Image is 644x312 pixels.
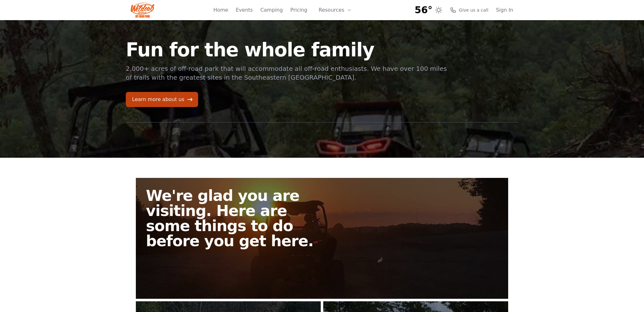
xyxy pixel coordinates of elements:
span: 56° [415,4,433,16]
p: 2,000+ acres of off-road park that will accommodate all off-road enthusiasts. We have over 100 mi... [126,64,448,82]
img: Wildcat Logo [131,3,154,18]
a: Give us a call [450,7,488,13]
h2: We're glad you are visiting. Here are some things to do before you get here. [146,188,327,248]
a: Home [213,6,228,14]
span: Give us a call [459,7,488,13]
h1: Fun for the whole family [126,40,448,59]
a: Sign In [496,6,513,14]
a: We're glad you are visiting. Here are some things to do before you get here. [136,178,508,299]
a: Camping [260,6,283,14]
a: Pricing [290,6,307,14]
button: Resources [315,4,356,16]
a: Events [236,6,253,14]
a: Learn more about us [126,92,198,107]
